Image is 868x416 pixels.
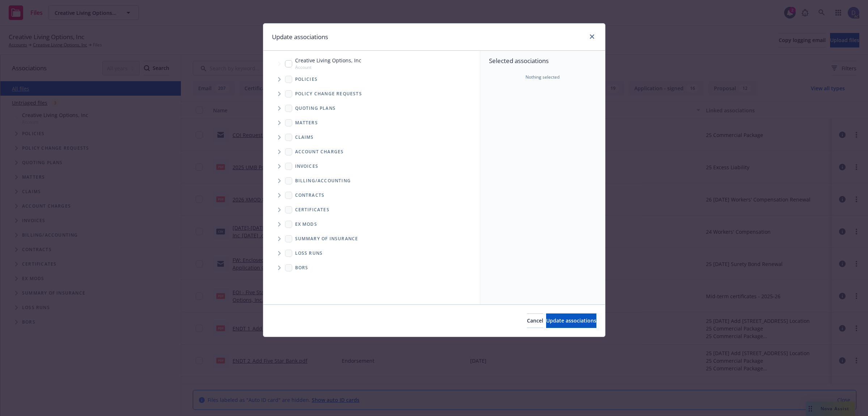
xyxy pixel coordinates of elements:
span: Ex Mods [295,222,317,226]
span: Selected associations [489,57,596,65]
span: Account [295,64,361,70]
span: Billing/Accounting [295,179,351,183]
div: Folder Tree Example [263,174,480,275]
span: BORs [295,266,309,270]
span: Loss Runs [295,251,323,255]
span: Creative Living Options, Inc [295,57,361,64]
span: Nothing selected [526,74,559,80]
span: Certificates [295,208,329,212]
button: Cancel [527,313,543,328]
span: Account charges [295,150,344,154]
span: Contracts [295,193,325,197]
div: Tree Example [263,55,480,173]
a: close [588,32,596,41]
span: Policy change requests [295,92,362,96]
button: Update associations [546,313,596,328]
span: Policies [295,77,318,82]
span: Invoices [295,164,319,169]
span: Matters [295,121,318,125]
span: Update associations [546,317,596,324]
span: Quoting plans [295,106,336,111]
span: Summary of insurance [295,237,358,241]
span: Claims [295,135,314,140]
h1: Update associations [272,32,328,42]
span: Cancel [527,317,543,324]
